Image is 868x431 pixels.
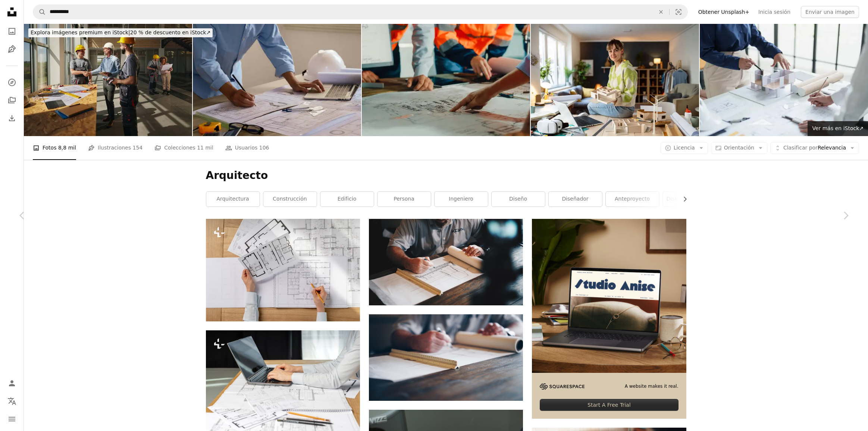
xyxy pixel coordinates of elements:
[663,192,716,207] a: Diseñadora de interiores
[369,219,523,305] img: Un arquitecto trabajando en un borrador con un lápiz y una regla
[625,383,679,390] span: A website makes it real.
[670,5,687,19] button: Búsqueda visual
[206,378,360,385] a: Foto de vista lateral de perfil de una dama recortada en su camisa de ropa formal que se sienta e...
[31,29,130,35] span: Explora imágenes premium en iStock |
[694,6,754,18] a: Obtener Unsplash+
[808,121,868,136] a: Ver más en iStock↗
[4,93,19,108] a: Colecciones
[549,192,602,207] a: diseñador
[206,169,686,182] h1: Arquitecto
[369,354,523,361] a: Redacción de personas en el plano
[4,412,19,427] button: Menú
[606,192,659,207] a: anteproyecto
[678,192,686,207] button: desplazar lista a la derecha
[4,75,19,90] a: Explorar
[531,24,699,136] img: Retrato de una estudiante de arquitectura haciendo un modelo arquitectónico de una casa moderna
[197,144,213,152] span: 11 mil
[33,4,688,19] form: Encuentra imágenes en todo el sitio
[540,383,585,390] img: file-1705255347840-230a6ab5bca9image
[783,144,846,152] span: Relevancia
[263,192,317,207] a: construcción
[492,192,545,207] a: diseño
[724,145,754,151] span: Orientación
[24,24,192,136] img: Happy project manager greeting a construction worker in the building.
[812,125,864,131] span: Ver más en iStock ↗
[88,136,142,160] a: Ilustraciones 154
[4,394,19,409] button: Idioma
[132,144,142,152] span: 154
[653,5,669,19] button: Borrar
[532,219,686,419] a: A website makes it real.Start A Free Trial
[770,142,859,154] button: Clasificar porRelevancia
[206,267,360,273] a: Ángulo alto por encima de la vista superior cuello recortado profesión ocupación dama en su camis...
[700,24,868,136] img: Architecture drawing on architectural Creative project business architecture building constructio...
[4,376,19,391] a: Iniciar sesión / Registrarse
[711,142,767,154] button: Orientación
[4,24,19,39] a: Fotos
[540,399,678,411] div: Start A Free Trial
[225,136,269,160] a: Usuarios 106
[24,24,217,42] a: Explora imágenes premium en iStock|20 % de descuento en iStock↗
[435,192,488,207] a: ingeniero
[33,5,46,19] button: Buscar en Unsplash
[259,144,269,152] span: 106
[369,314,523,401] img: Redacción de personas en el plano
[823,180,868,251] a: Siguiente
[4,42,19,57] a: Ilustraciones
[193,24,361,136] img: Concepto arquitectónico y de ingeniería. Colaboración y estrategia para la construcción. Equipo d...
[362,24,530,136] img: Closeup of team of industrial engineers meeting analyze machinery blueprints consult project on t...
[154,136,213,160] a: Colecciones 11 mil
[320,192,374,207] a: edificio
[369,258,523,265] a: Un arquitecto trabajando en un borrador con un lápiz y una regla
[532,219,686,373] img: file-1705123271268-c3eaf6a79b21image
[4,111,19,126] a: Historial de descargas
[801,6,859,18] button: Enviar una imagen
[31,29,210,35] span: 20 % de descuento en iStock ↗
[661,142,708,154] button: Licencia
[754,6,795,18] a: Inicia sesión
[674,145,695,151] span: Licencia
[377,192,431,207] a: persona
[206,219,360,321] img: Ángulo alto por encima de la vista superior cuello recortado profesión ocupación dama en su camis...
[206,192,260,207] a: arquitectura
[783,145,818,151] span: Clasificar por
